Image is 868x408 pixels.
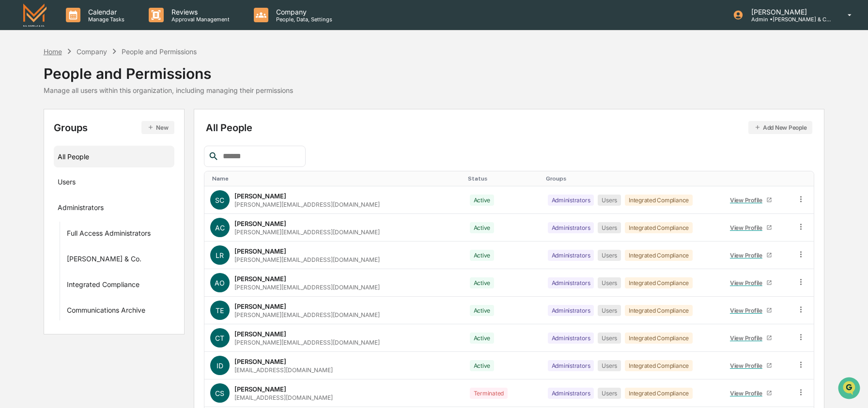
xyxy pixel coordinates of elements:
[234,220,286,227] div: [PERSON_NAME]
[215,279,225,287] span: AO
[67,229,151,241] div: Full Access Administrators
[96,164,117,171] span: Pylon
[164,16,234,23] p: Approval Management
[10,74,27,91] img: 1746055101610-c473b297-6a78-478c-a979-82029cc54cd1
[744,8,834,16] p: [PERSON_NAME]
[470,195,495,206] div: Active
[598,305,621,316] div: Users
[598,250,621,261] div: Users
[726,193,776,208] a: View Profile
[234,311,380,318] div: [PERSON_NAME][EMAIL_ADDRESS][DOMAIN_NAME]
[730,196,766,204] div: View Profile
[67,306,145,317] div: Communications Archive
[470,360,495,371] div: Active
[58,178,76,189] div: Users
[625,222,693,233] div: Integrated Compliance
[548,332,594,344] div: Administrators
[625,360,693,371] div: Integrated Compliance
[44,86,293,94] div: Manage all users within this organization, including managing their permissions
[726,358,776,373] a: View Profile
[234,247,286,255] div: [PERSON_NAME]
[165,77,176,89] button: Start new chat
[215,224,225,232] span: AC
[730,224,766,231] div: View Profile
[548,222,594,233] div: Administrators
[798,175,810,182] div: Toggle SortBy
[234,366,333,374] div: [EMAIL_ADDRESS][DOMAIN_NAME]
[10,123,17,131] div: 🖐️
[234,275,286,283] div: [PERSON_NAME]
[234,201,380,208] div: [PERSON_NAME][EMAIL_ADDRESS][DOMAIN_NAME]
[726,248,776,263] a: View Profile
[66,118,124,136] a: 🗄️Attestations
[80,8,129,16] p: Calendar
[33,84,123,91] div: We're available if you need us!
[234,394,333,401] div: [EMAIL_ADDRESS][DOMAIN_NAME]
[67,280,139,292] div: Integrated Compliance
[724,175,787,182] div: Toggle SortBy
[164,8,234,16] p: Reviews
[234,385,286,393] div: [PERSON_NAME]
[58,203,104,215] div: Administrators
[730,390,766,397] div: View Profile
[234,330,286,338] div: [PERSON_NAME]
[80,122,120,132] span: Attestations
[598,332,621,344] div: Users
[70,123,78,131] div: 🗄️
[234,339,380,346] div: [PERSON_NAME][EMAIL_ADDRESS][DOMAIN_NAME]
[470,250,495,261] div: Active
[726,220,776,235] a: View Profile
[726,275,776,290] a: View Profile
[217,362,223,370] span: ID
[141,121,174,134] button: New
[625,250,693,261] div: Integrated Compliance
[206,121,813,134] div: All People
[548,388,594,399] div: Administrators
[548,250,594,261] div: Administrators
[598,360,621,371] div: Users
[726,331,776,346] a: View Profile
[598,388,621,399] div: Users
[58,149,170,165] div: All People
[470,388,508,399] div: Terminated
[548,360,594,371] div: Administrators
[730,362,766,369] div: View Profile
[19,122,62,132] span: Preclearance
[122,47,197,56] div: People and Permissions
[548,277,594,288] div: Administrators
[744,16,834,23] p: Admin • [PERSON_NAME] & Co. - BD
[10,20,176,36] p: How can we help?
[548,195,594,206] div: Administrators
[77,47,107,56] div: Company
[234,302,286,310] div: [PERSON_NAME]
[625,388,693,399] div: Integrated Compliance
[212,175,460,182] div: Toggle SortBy
[625,195,693,206] div: Integrated Compliance
[10,141,17,149] div: 🔎
[625,305,693,316] div: Integrated Compliance
[598,277,621,288] div: Users
[215,196,224,204] span: SC
[598,195,621,206] div: Users
[234,192,286,200] div: [PERSON_NAME]
[548,305,594,316] div: Administrators
[19,140,61,150] span: Data Lookup
[234,284,380,291] div: [PERSON_NAME][EMAIL_ADDRESS][DOMAIN_NAME]
[44,47,62,56] div: Home
[730,334,766,342] div: View Profile
[80,16,129,23] p: Manage Tasks
[546,175,716,182] div: Toggle SortBy
[215,389,224,397] span: CS
[726,303,776,318] a: View Profile
[234,256,380,263] div: [PERSON_NAME][EMAIL_ADDRESS][DOMAIN_NAME]
[215,334,224,342] span: CT
[23,3,46,26] img: logo
[216,251,224,259] span: LR
[730,307,766,314] div: View Profile
[730,279,766,287] div: View Profile
[67,255,141,266] div: [PERSON_NAME] & Co.
[234,228,380,236] div: [PERSON_NAME][EMAIL_ADDRESS][DOMAIN_NAME]
[6,136,65,154] a: 🔎Data Lookup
